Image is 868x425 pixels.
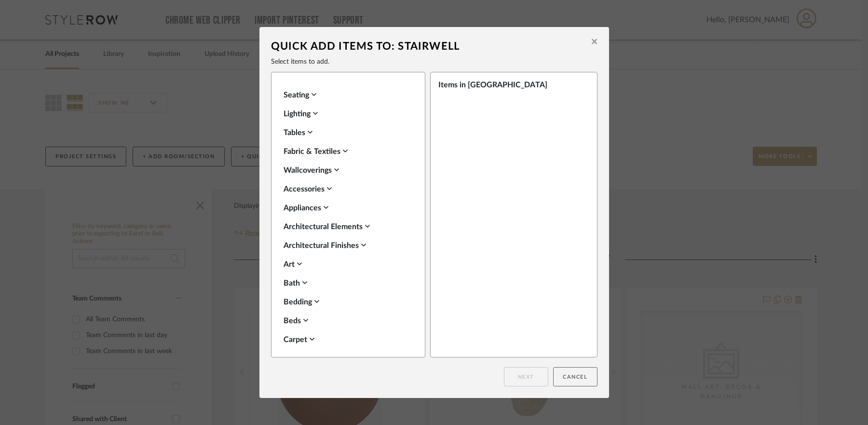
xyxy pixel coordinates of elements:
[271,57,597,66] div: Select items to add.
[284,315,408,327] div: Beds
[284,259,408,270] div: Art
[284,296,408,308] div: Bedding
[284,165,408,176] div: Wallcoverings
[271,39,588,55] div: Quick Add Items to: Stairwell
[284,221,408,233] div: Architectural Elements
[284,146,408,157] div: Fabric & Textiles
[284,127,408,138] div: Tables
[438,79,583,91] div: Items in [GEOGRAPHIC_DATA]
[284,202,408,214] div: Appliances
[504,367,548,386] button: Next
[284,183,408,195] div: Accessories
[553,367,597,386] button: Cancel
[284,240,408,251] div: Architectural Finishes
[284,108,408,120] div: Lighting
[284,89,408,101] div: Seating
[284,277,408,289] div: Bath
[284,334,408,345] div: Carpet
